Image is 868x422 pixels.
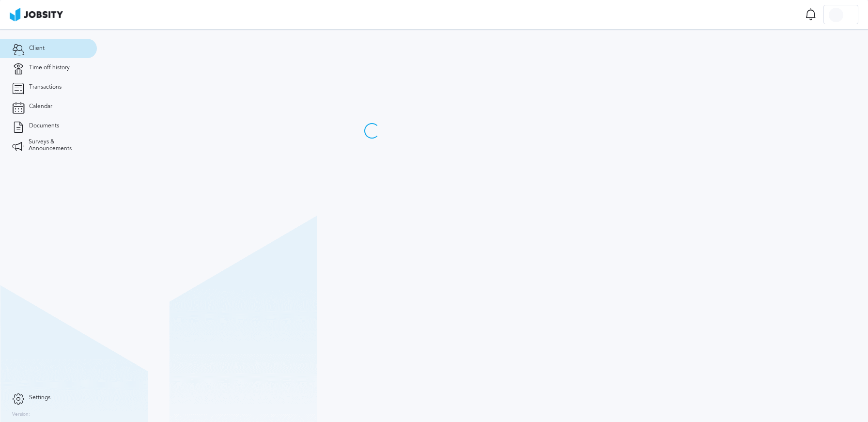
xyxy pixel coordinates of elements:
span: Time off history [29,64,70,71]
span: Transactions [29,84,62,91]
label: Version: [12,412,30,418]
img: ab4bad089aa723f57921c736e9817d99.png [10,8,63,21]
span: Surveys & Announcements [29,139,85,152]
span: Client [29,45,45,52]
span: Calendar [29,103,52,110]
span: Documents [29,123,59,129]
span: Settings [29,394,50,401]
